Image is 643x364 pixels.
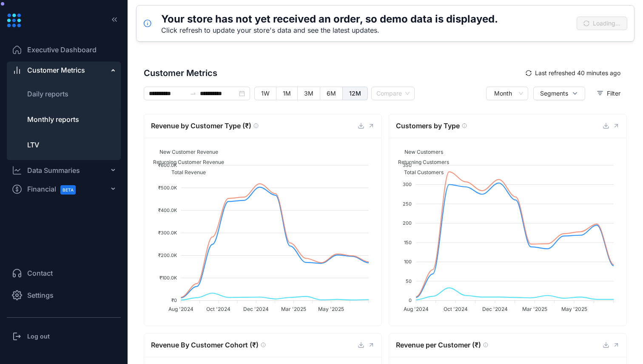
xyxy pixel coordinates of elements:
[27,45,97,55] span: Executive Dashboard
[243,306,269,312] tspan: Dec '2024
[27,90,68,98] span: Daily reports
[304,90,313,97] span: 3M
[577,17,627,30] button: syncLoading...
[396,121,603,131] div: Customers by Type
[27,65,85,75] span: Customer Metrics
[281,306,306,312] tspan: Mar '2025
[404,306,429,312] tspan: Aug '2024
[522,306,547,312] tspan: Mar '2025
[27,268,53,278] span: Contact
[158,162,177,168] tspan: ₹600.0K
[535,68,620,78] span: Last refreshed 40 minutes ago
[144,67,519,79] span: Customer Metrics
[403,181,412,187] tspan: 300
[171,297,177,303] tspan: ₹0
[190,90,196,97] span: swap-right
[147,159,224,165] span: Returning Customer Revenue
[27,141,39,149] span: LTV
[349,90,361,97] span: 12M
[165,169,206,175] span: Total Revenue
[590,87,627,100] button: Filter
[607,89,620,98] span: Filter
[403,162,412,168] tspan: 350
[519,66,627,80] button: syncLast refreshed 40 minutes ago
[151,121,358,131] div: Revenue by Customer Type (₹)
[444,306,468,312] tspan: Oct '2024
[533,87,585,100] button: Segments
[206,306,230,312] tspan: Oct '2024
[403,220,412,226] tspan: 200
[318,306,344,312] tspan: May '2025
[27,180,83,199] span: Financial
[404,259,412,265] tspan: 100
[168,306,193,312] tspan: Aug '2024
[398,149,443,155] span: New Customers
[261,90,270,97] span: 1W
[398,169,444,175] span: Total Customers
[404,240,412,245] tspan: 150
[158,252,177,258] tspan: ₹200.0K
[159,275,177,281] tspan: ₹100.0K
[392,159,449,165] span: Returning Customers
[27,332,50,341] h3: Log out
[327,90,336,97] span: 6M
[158,230,177,236] tspan: ₹300.0K
[482,306,508,312] tspan: Dec '2024
[396,340,603,350] div: Revenue per Customer (₹)
[161,26,498,34] div: Click refresh to update your store's data and see the latest updates.
[27,165,80,175] div: Data Summaries
[406,278,412,284] tspan: 50
[540,89,568,98] span: Segments
[190,90,196,97] span: to
[158,185,177,191] tspan: ₹500.0K
[403,201,412,207] tspan: 250
[151,340,358,350] div: Revenue By Customer Cohort (₹)
[561,306,587,312] tspan: May '2025
[153,149,218,155] span: New Customer Revenue
[27,115,79,124] span: Monthly reports
[283,90,291,97] span: 1M
[161,12,498,26] h5: Your store has not yet received an order, so demo data is displayed.
[491,87,523,100] span: Month
[409,297,412,303] tspan: 0
[27,290,54,300] span: Settings
[526,70,532,76] span: sync
[60,185,76,195] span: BETA
[158,207,177,213] tspan: ₹400.0K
